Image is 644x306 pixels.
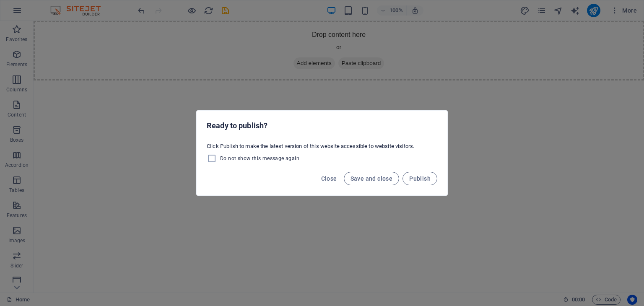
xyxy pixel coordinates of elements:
button: Close [318,172,340,185]
span: Paste clipboard [305,36,351,48]
span: Publish [409,175,431,182]
h2: Ready to publish? [207,121,437,131]
button: Publish [402,172,437,185]
button: Save and close [344,172,400,185]
div: Click Publish to make the latest version of this website accessible to website visitors. [197,139,447,167]
span: Save and close [351,175,393,182]
span: Add elements [260,36,301,48]
span: Close [321,175,337,182]
span: Do not show this message again [220,155,299,162]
